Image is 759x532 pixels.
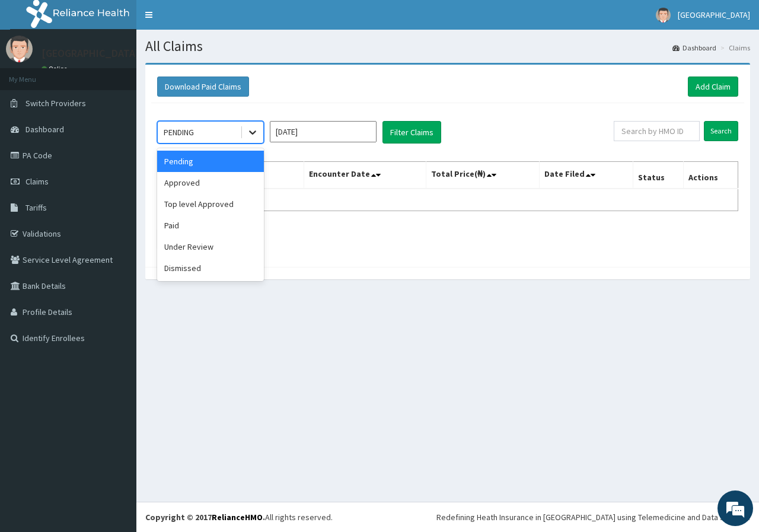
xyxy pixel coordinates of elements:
h1: All Claims [145,39,750,54]
th: Encounter Date [304,162,426,189]
footer: All rights reserved. [136,502,759,532]
div: Dismissed [157,257,264,279]
img: User Image [656,8,671,23]
button: Filter Claims [382,121,441,144]
th: Status [633,162,683,189]
th: Date Filed [539,162,633,189]
a: Add Claim [688,77,738,97]
input: Search by HMO ID [614,121,700,141]
th: Total Price(₦) [426,162,539,189]
input: Select Month and Year [270,121,377,142]
a: Dashboard [672,43,716,53]
li: Claims [717,43,750,53]
button: Download Paid Claims [157,77,249,97]
div: Under Review [157,236,264,257]
a: RelianceHMO [212,512,263,523]
span: Tariffs [25,202,47,213]
p: [GEOGRAPHIC_DATA] [42,48,139,59]
div: Paid [157,215,264,236]
input: Search [704,121,738,141]
a: Online [42,65,70,73]
th: Actions [683,162,738,189]
div: Approved [157,172,264,193]
span: Switch Providers [25,98,86,109]
img: User Image [6,36,33,62]
div: Redefining Heath Insurance in [GEOGRAPHIC_DATA] using Telemedicine and Data Science! [436,511,750,523]
span: [GEOGRAPHIC_DATA] [678,9,750,20]
strong: Copyright © 2017 . [145,512,265,523]
span: Dashboard [25,124,64,135]
div: Top level Approved [157,193,264,215]
div: Pending [157,151,264,172]
div: PENDING [164,126,194,138]
span: Claims [25,176,49,187]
